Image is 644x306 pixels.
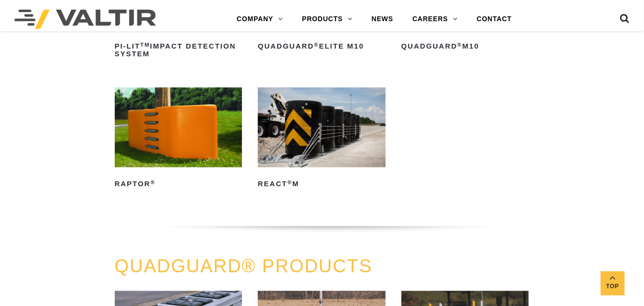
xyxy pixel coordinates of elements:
a: CONTACT [467,10,522,29]
sup: ® [458,42,462,48]
sup: ® [288,179,292,185]
a: COMPANY [227,10,292,29]
sup: TM [140,42,150,48]
sup: ® [314,42,319,48]
a: RAPTOR® [115,88,243,191]
a: CAREERS [403,10,467,29]
h2: QuadGuard Elite M10 [258,38,386,54]
sup: ® [151,179,156,185]
img: Valtir [14,10,156,29]
span: Top [601,281,625,292]
a: NEWS [362,10,403,29]
h2: QuadGuard M10 [401,38,529,54]
h2: PI-LIT Impact Detection System [115,38,243,62]
a: PRODUCTS [292,10,362,29]
a: REACT®M [258,88,386,191]
a: QUADGUARD® PRODUCTS [115,256,373,276]
a: Top [601,271,625,295]
h2: RAPTOR [115,176,243,191]
h2: REACT M [258,176,386,191]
